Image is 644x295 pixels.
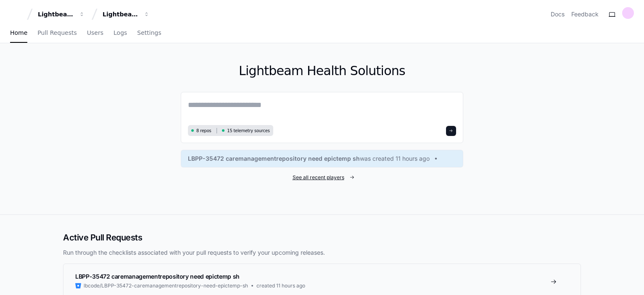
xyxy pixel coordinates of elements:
span: LBPP-35472 caremanagementrepository need epictemp sh [75,273,240,280]
button: Feedback [571,10,599,18]
span: Logs [113,30,127,35]
span: 15 telemetry sources [227,128,269,134]
a: Docs [551,10,565,18]
span: lbcode/LBPP-35472-caremanagementrepository-need-epictemp-sh [84,282,248,289]
p: Run through the checklists associated with your pull requests to verify your upcoming releases. [63,248,581,257]
div: Lightbeam Health [38,10,74,18]
span: LBPP-35472 caremanagementrepository need epictemp sh [188,154,360,163]
a: LBPP-35472 caremanagementrepository need epictemp shwas created 11 hours ago [188,154,456,163]
span: created 11 hours ago [256,282,305,289]
span: Pull Requests [37,30,77,35]
div: Lightbeam Health Solutions [103,10,139,18]
h2: Active Pull Requests [63,232,581,243]
span: Home [10,30,27,35]
span: See all recent players [293,174,344,181]
button: Lightbeam Health [34,7,88,22]
a: Logs [113,23,127,43]
span: was created 11 hours ago [360,154,430,163]
h1: Lightbeam Health Solutions [181,63,463,78]
a: See all recent players [181,174,463,181]
button: Lightbeam Health Solutions [99,7,153,22]
span: 8 repos [196,128,211,134]
span: Settings [137,30,161,35]
a: Users [87,23,103,43]
a: Home [10,23,27,43]
a: Pull Requests [37,23,77,43]
a: Settings [137,23,161,43]
span: Users [87,30,103,35]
